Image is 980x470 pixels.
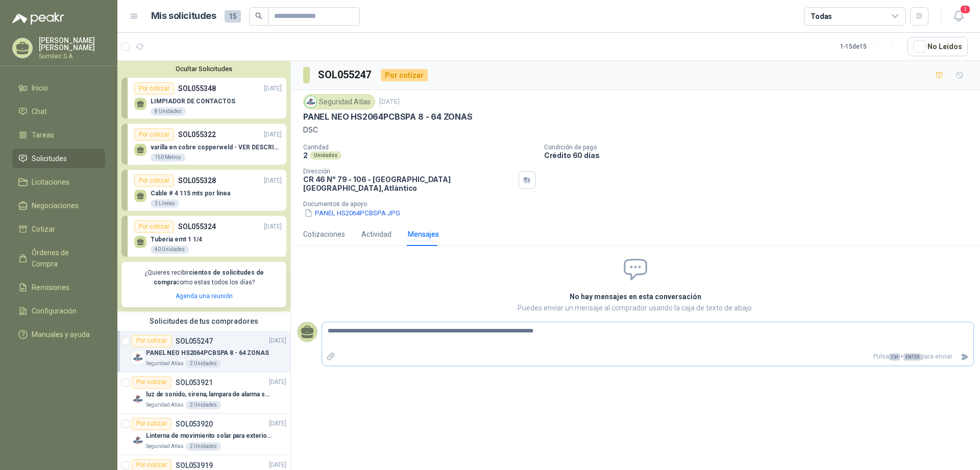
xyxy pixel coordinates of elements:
[117,372,290,414] a: Por cotizarSOL053921[DATE] Company Logoluz de sonido, sirena, lampara de alarma solarSeguridad At...
[132,376,171,389] div: Por cotizar
[12,102,105,121] a: Chat
[840,38,899,55] div: 1 - 15 de 15
[811,11,832,22] div: Todas
[134,174,174,187] div: Por cotizar
[544,144,976,151] p: Condición de pago
[12,243,105,274] a: Órdenes de Compra
[178,83,216,94] p: SOL055348
[12,149,105,168] a: Solicitudes
[132,418,171,430] div: Por cotizar
[151,153,185,162] div: 150 Metros
[264,176,282,186] p: [DATE]
[146,431,273,441] p: Linterna de movimiento solar para exteriores con 77 leds
[225,10,241,23] span: 15
[12,301,105,321] a: Configuración
[32,200,79,211] span: Negociaciones
[889,353,900,361] span: Ctrl
[303,208,401,218] button: PANEL HS2064PCBSPA.JPG
[121,170,286,211] a: Por cotizarSOL055328[DATE] Cable # 4 115 mts por línea3 Líneas
[146,360,184,368] p: Seguridad Atlas
[264,222,282,232] p: [DATE]
[255,12,262,19] span: search
[121,78,286,119] a: Por cotizarSOL055348[DATE] LIMPIADOR DE CONTACTOS8 Unidades
[264,84,282,94] p: [DATE]
[132,351,144,364] img: Company Logo
[269,377,286,387] p: [DATE]
[381,69,428,81] div: Por cotizar
[186,401,221,409] div: 2 Unidades
[154,269,264,286] b: cientos de solicitudes de compra
[39,37,105,51] p: [PERSON_NAME] [PERSON_NAME]
[134,128,174,141] div: Por cotizar
[176,338,213,345] p: SOL055247
[32,329,90,340] span: Manuales y ayuda
[303,175,514,192] p: CR 46 N° 79 - 106 - [GEOGRAPHIC_DATA] [GEOGRAPHIC_DATA] , Atlántico
[322,348,339,366] label: Adjuntar archivos
[117,61,290,311] div: Ocultar SolicitudesPor cotizarSOL055348[DATE] LIMPIADOR DE CONTACTOS8 UnidadesPor cotizarSOL05532...
[186,360,221,368] div: 2 Unidades
[361,229,391,240] div: Actividad
[32,282,69,293] span: Remisiones
[310,151,341,160] div: Unidades
[949,7,968,26] button: 1
[132,335,171,347] div: Por cotizar
[303,200,976,208] p: Documentos de apoyo
[303,229,345,240] div: Cotizaciones
[176,379,213,386] p: SOL053921
[151,107,186,116] div: 8 Unidades
[12,78,105,98] a: Inicio
[132,434,144,446] img: Company Logo
[305,96,316,107] img: Company Logo
[128,268,280,287] p: ¿Quieres recibir como estas todos los días?
[186,442,221,451] div: 2 Unidades
[318,67,373,83] h3: SOL055247
[146,390,273,399] p: luz de sonido, sirena, lampara de alarma solar
[960,5,971,14] span: 1
[32,223,55,235] span: Cotizar
[12,125,105,145] a: Tareas
[151,144,282,151] p: varilla en cobre copperweld - VER DESCRIPCIÓN
[447,291,824,302] h2: No hay mensajes en esta conversación
[176,293,233,300] a: Agenda una reunión
[447,302,824,314] p: Puedes enviar un mensaje al comprador usando la caja de texto de abajo.
[32,106,47,117] span: Chat
[303,151,308,160] p: 2
[146,442,184,451] p: Seguridad Atlas
[544,151,976,160] p: Crédito 60 días
[12,172,105,192] a: Licitaciones
[32,129,54,141] span: Tareas
[32,247,95,270] span: Órdenes de Compra
[176,462,213,469] p: SOL053919
[151,199,179,208] div: 3 Líneas
[303,144,536,151] p: Cantidad
[32,305,77,317] span: Configuración
[303,124,968,136] p: DSC
[269,460,286,470] p: [DATE]
[151,98,235,105] p: LIMPIADOR DE CONTACTOS
[178,175,216,186] p: SOL055328
[121,216,286,257] a: Por cotizarSOL055324[DATE] Tuberia emt 1 1/440 Unidades
[264,130,282,140] p: [DATE]
[121,124,286,165] a: Por cotizarSOL055322[DATE] varilla en cobre copperweld - VER DESCRIPCIÓN150 Metros
[176,420,213,428] p: SOL053920
[178,129,216,140] p: SOL055322
[39,53,105,59] p: Sumilec S.A.
[408,229,439,240] div: Mensajes
[12,12,64,25] img: Logo peakr
[117,311,290,331] div: Solicitudes de tus compradores
[151,190,230,197] p: Cable # 4 115 mts por línea
[151,245,189,254] div: 40 Unidades
[117,414,290,455] a: Por cotizarSOL053920[DATE] Company LogoLinterna de movimiento solar para exteriores con 77 ledsSe...
[134,82,174,95] div: Por cotizar
[12,278,105,297] a: Remisiones
[178,221,216,232] p: SOL055324
[146,401,184,409] p: Seguridad Atlas
[32,82,48,94] span: Inicio
[132,393,144,405] img: Company Logo
[32,153,67,164] span: Solicitudes
[908,37,968,56] button: No Leídos
[146,348,269,358] p: PANEL NEO HS2064PCBSPA 8 - 64 ZONAS
[12,219,105,239] a: Cotizar
[303,168,514,175] p: Dirección
[121,65,286,73] button: Ocultar Solicitudes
